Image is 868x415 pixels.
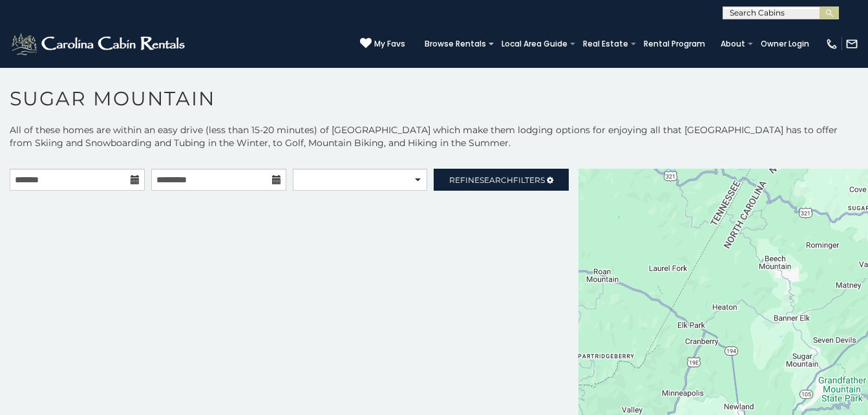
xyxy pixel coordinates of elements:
[449,175,545,185] span: Refine Filters
[10,31,189,57] img: White-1-2.png
[637,35,712,53] a: Rental Program
[845,37,858,50] img: mail-regular-white.png
[754,35,816,53] a: Owner Login
[825,37,838,50] img: phone-regular-white.png
[480,175,513,185] span: Search
[495,35,574,53] a: Local Area Guide
[374,38,405,50] span: My Favs
[418,35,492,53] a: Browse Rentals
[434,169,569,191] a: RefineSearchFilters
[577,35,635,53] a: Real Estate
[714,35,752,53] a: About
[360,37,405,50] a: My Favs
